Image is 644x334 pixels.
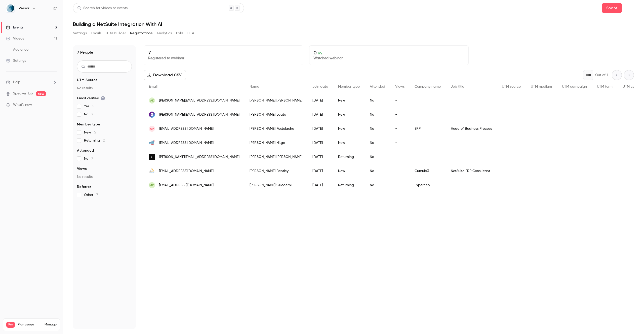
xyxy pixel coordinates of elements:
[144,70,186,80] button: Download CSV
[149,112,155,118] img: staria.com
[13,91,33,96] a: SpeakerHub
[410,178,446,192] div: Experceo
[365,178,390,192] div: No
[84,138,105,143] span: Returning
[77,49,93,55] h1: 7 People
[77,86,132,91] p: No results
[159,126,214,131] span: [EMAIL_ADDRESS][DOMAIN_NAME]
[307,108,333,122] div: [DATE]
[250,85,259,88] span: Name
[159,183,214,188] span: [EMAIL_ADDRESS][DOMAIN_NAME]
[91,157,93,160] span: 7
[312,85,328,88] span: Join date
[149,168,155,174] img: cumula3.com
[13,80,20,85] span: Help
[149,183,154,187] span: MO
[365,108,390,122] div: No
[148,50,299,56] p: 7
[91,113,93,116] span: 2
[187,29,194,37] button: CTA
[159,140,214,146] span: [EMAIL_ADDRESS][DOMAIN_NAME]
[13,102,32,108] span: What's new
[84,130,96,135] span: New
[365,122,390,136] div: No
[103,139,105,142] span: 2
[159,112,239,117] span: [PERSON_NAME][EMAIL_ADDRESS][DOMAIN_NAME]
[307,93,333,108] div: [DATE]
[390,108,410,122] div: -
[84,112,93,117] span: No
[307,178,333,192] div: [DATE]
[6,4,14,12] img: Versori
[597,85,613,88] span: UTM term
[333,122,365,136] div: New
[156,29,172,37] button: Analytics
[149,85,157,88] span: Email
[6,25,23,30] div: Events
[84,104,94,109] span: Yes
[6,80,57,85] li: help-dropdown-opener
[84,192,98,197] span: Other
[77,78,132,197] section: facet-groups
[313,56,464,61] p: Watched webinar
[333,178,365,192] div: Returning
[365,136,390,150] div: No
[338,85,360,88] span: Member type
[333,150,365,164] div: Returning
[176,29,183,37] button: Polls
[562,85,587,88] span: UTM campaign
[390,164,410,178] div: -
[73,21,634,27] h1: Building a NetSuite Integration With AI
[6,58,26,63] div: Settings
[307,136,333,150] div: [DATE]
[51,103,57,107] iframe: Noticeable Trigger
[365,93,390,108] div: No
[77,166,87,171] span: Views
[410,122,446,136] div: ERP
[159,169,214,174] span: [EMAIL_ADDRESS][DOMAIN_NAME]
[149,140,155,146] img: bluebridgeone.com
[245,136,307,150] div: [PERSON_NAME] Hitge
[245,164,307,178] div: [PERSON_NAME] Bentley
[446,122,497,136] div: Head of Business Process
[73,29,87,37] button: Settings
[595,73,608,78] p: Out of 1
[502,85,521,88] span: UTM source
[36,91,46,96] span: new
[92,105,94,108] span: 5
[623,85,643,88] span: UTM content
[370,85,385,88] span: Attended
[106,29,126,37] button: UTM builder
[313,50,464,56] p: 0
[19,6,30,11] h6: Versori
[150,126,154,131] span: AP
[390,122,410,136] div: -
[150,98,154,103] span: AK
[531,85,552,88] span: UTM medium
[245,122,307,136] div: [PERSON_NAME] Postolache
[318,52,323,55] span: 0 %
[307,150,333,164] div: [DATE]
[77,122,100,127] span: Member type
[84,156,93,161] span: No
[390,136,410,150] div: -
[6,47,28,52] div: Audience
[602,3,622,13] button: Share
[130,29,152,37] button: Registrations
[333,136,365,150] div: New
[333,164,365,178] div: New
[77,6,128,11] div: Search for videos or events
[77,78,98,83] span: UTM Source
[94,131,96,134] span: 5
[451,85,464,88] span: Job title
[395,85,405,88] span: Views
[77,96,105,101] span: Email verified
[77,184,91,189] span: Referrer
[415,85,441,88] span: Company name
[245,93,307,108] div: [PERSON_NAME] [PERSON_NAME]
[77,174,132,179] p: No results
[245,150,307,164] div: [PERSON_NAME] [PERSON_NAME]
[91,29,101,37] button: Emails
[149,154,155,160] img: versori.com
[245,178,307,192] div: [PERSON_NAME] Ouederni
